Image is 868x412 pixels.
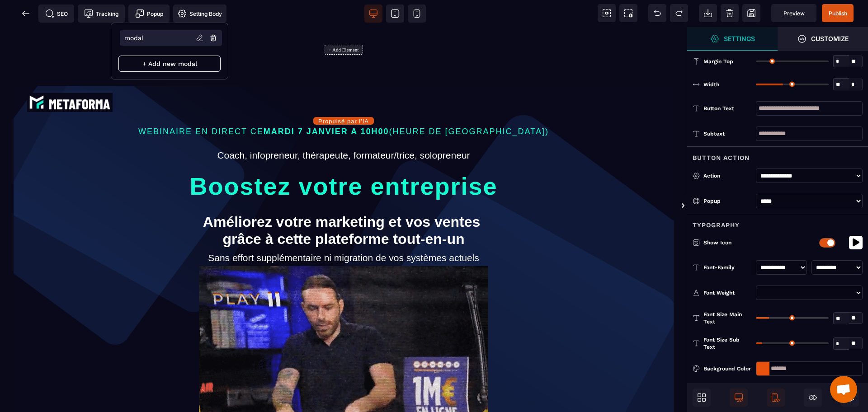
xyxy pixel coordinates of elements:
[68,142,619,176] p: Boostez votre entreprise
[408,5,426,23] span: View mobile
[721,4,739,22] span: Clear
[78,5,125,23] span: Tracking code
[703,263,751,272] div: Font-Family
[703,104,751,113] div: Button Text
[173,5,226,23] span: Favicon
[703,288,751,297] div: Font Weight
[38,5,74,23] span: Seo meta data
[135,9,163,18] span: Popup
[804,389,822,407] span: Cmd Hidden Block
[386,5,404,23] span: View tablet
[724,35,755,42] strong: Settings
[693,389,711,407] span: Open Blocks
[109,223,578,239] text: Sans effort supplémentaire ni migration de vos systèmes actuels
[313,90,374,98] button: Propulsé par l'IA
[829,10,847,17] span: Publish
[648,4,666,22] span: Undo
[199,239,488,402] img: 1a86d00ba3cf512791b52cd22d41398a_VSL_-_MetaForma_Draft_06-low.gif
[703,129,751,138] div: Subtext
[783,10,805,17] span: Preview
[118,56,221,72] p: + Add new modal
[124,34,143,42] p: modal
[598,4,616,22] span: View components
[703,364,751,373] div: Background Color
[27,66,113,85] img: abe9e435164421cb06e33ef15842a39e_e5ef653356713f0d7dd3797ab850248d_Capture_d%E2%80%99e%CC%81cran_2...
[742,4,760,22] span: Save
[264,100,389,109] span: MARDI 7 JANVIER A 10H00
[670,4,688,22] span: Redo
[687,214,868,230] div: Typography
[703,81,719,88] span: Width
[178,9,222,18] span: Setting Body
[84,9,118,18] span: Tracking
[687,27,778,51] span: Open Style Manager
[68,98,619,112] p: WEBINAIRE EN DIRECT CE (HEURE DE [GEOGRAPHIC_DATA])
[17,5,35,23] span: Back
[822,4,854,22] span: Save
[811,35,849,42] strong: Customize
[730,389,748,407] span: Is Show Desktop
[699,4,717,22] span: Open Import Webpage
[778,27,868,51] span: Open Style Manager
[771,4,816,22] span: Preview
[364,5,382,23] span: View desktop
[703,171,751,180] div: Action
[109,184,578,223] text: Améliorez votre marketing et vos ventes grâce à cette plateforme tout-en-un
[128,5,170,23] span: Create Alert Modal
[830,376,857,403] div: Mở cuộc trò chuyện
[703,58,733,65] span: Margin Top
[703,197,751,206] div: Popup
[687,192,696,220] span: Toggle Views
[703,311,751,325] span: Font Size Main Text
[703,336,751,351] span: Font Size Sub Text
[45,9,68,18] span: SEO
[687,146,868,163] div: Button Action
[693,238,806,247] p: Show Icon
[767,389,785,407] span: Is Show Mobile
[619,4,637,22] span: Screenshot
[109,120,578,136] text: Coach, infopreneur, thérapeute, formateur/trice, solopreneur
